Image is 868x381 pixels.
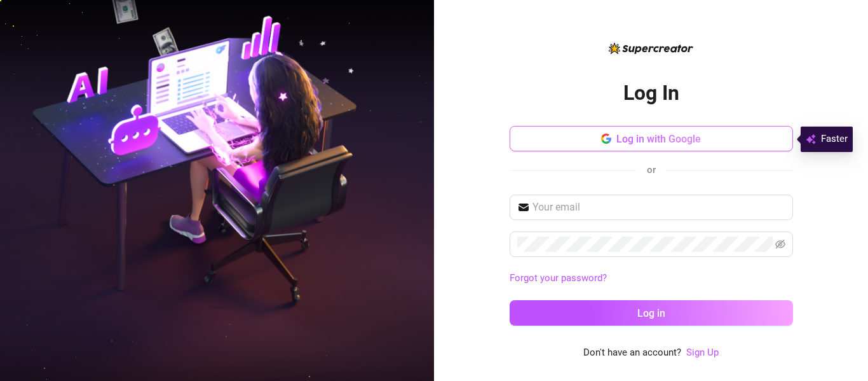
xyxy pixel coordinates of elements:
span: Don't have an account? [583,345,681,361]
button: Log in [510,300,793,326]
a: Sign Up [686,347,719,358]
button: Log in with Google [510,126,793,151]
img: logo-BBDzfeDw.svg [609,43,693,54]
span: Log in [637,307,665,319]
h2: Log In [623,80,679,106]
img: svg%3e [806,132,816,147]
span: Log in with Google [616,133,701,145]
span: or [647,164,656,176]
input: Your email [532,200,785,215]
span: Faster [821,132,848,147]
a: Forgot your password? [510,271,793,286]
span: eye-invisible [775,239,785,249]
a: Forgot your password? [510,272,607,284]
a: Sign Up [686,345,719,361]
